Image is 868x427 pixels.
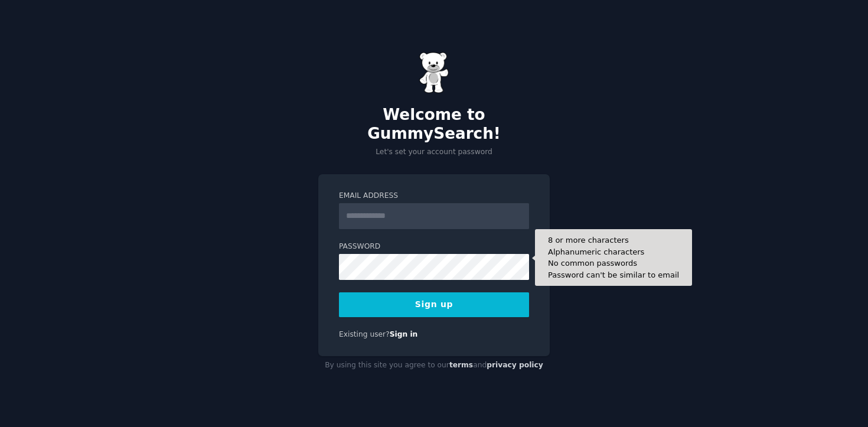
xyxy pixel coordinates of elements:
label: Email Address [339,191,529,201]
a: privacy policy [487,361,543,369]
a: Sign in [390,330,418,338]
p: Let's set your account password [318,147,550,158]
img: Gummy Bear [419,52,449,93]
label: Password [339,242,529,252]
h2: Welcome to GummySearch! [318,106,550,143]
a: terms [449,361,473,369]
span: Existing user? [339,330,390,338]
button: Sign up [339,292,529,317]
div: By using this site you agree to our and [318,356,550,375]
